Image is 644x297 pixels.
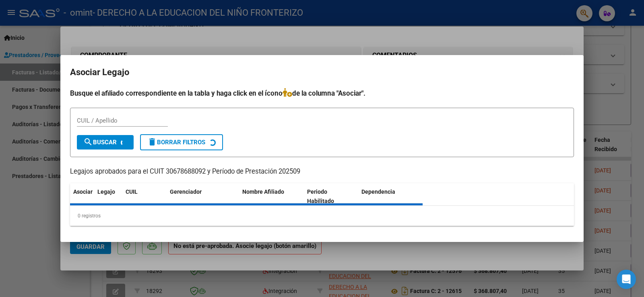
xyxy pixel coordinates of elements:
[617,270,636,289] div: Open Intercom Messenger
[70,206,574,226] div: 0 registros
[239,183,304,210] datatable-header-cell: Nombre Afiliado
[361,188,395,195] span: Dependencia
[126,188,138,195] span: CUIL
[94,183,122,210] datatable-header-cell: Legajo
[140,134,223,150] button: Borrar Filtros
[83,139,117,146] span: Buscar
[83,137,93,147] mat-icon: search
[122,183,167,210] datatable-header-cell: CUIL
[70,88,574,98] h4: Busque el afiliado correspondiente en la tabla y haga click en el ícono de la columna "Asociar".
[73,188,93,195] span: Asociar
[70,183,94,210] datatable-header-cell: Asociar
[147,139,205,146] span: Borrar Filtros
[70,167,574,177] p: Legajos aprobados para el CUIT 30678688092 y Período de Prestación 202509
[167,183,239,210] datatable-header-cell: Gerenciador
[170,188,202,195] span: Gerenciador
[242,188,284,195] span: Nombre Afiliado
[147,137,157,147] mat-icon: delete
[307,188,334,204] span: Periodo Habilitado
[70,65,574,80] h2: Asociar Legajo
[97,188,115,195] span: Legajo
[304,183,358,210] datatable-header-cell: Periodo Habilitado
[77,135,134,150] button: Buscar
[358,183,423,210] datatable-header-cell: Dependencia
